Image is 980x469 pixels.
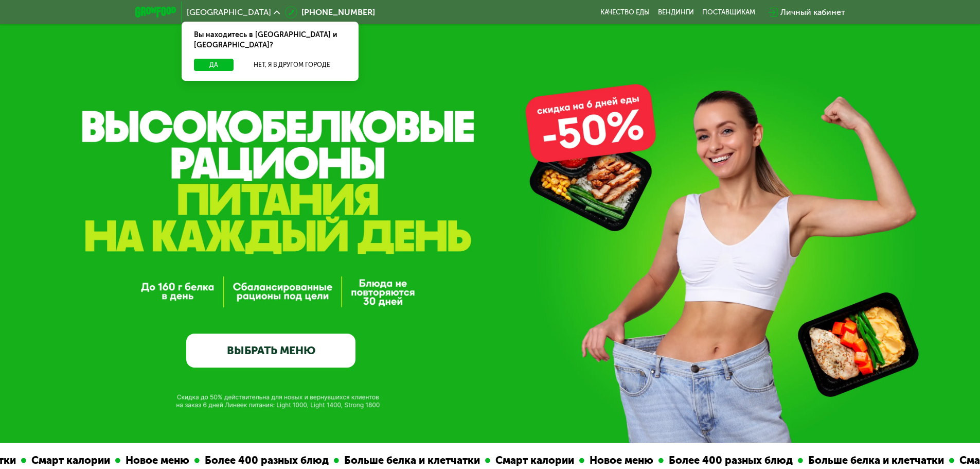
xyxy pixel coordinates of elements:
[160,453,294,468] div: Более 400 разных блюд
[545,453,619,468] div: Новое меню
[238,59,346,71] button: Нет, я в другом городе
[600,8,650,16] a: Качество еды
[194,59,234,71] button: Да
[451,453,540,468] div: Смарт калории
[187,8,271,16] span: [GEOGRAPHIC_DATA]
[186,334,355,368] a: ВЫБРАТЬ МЕНЮ
[658,8,694,16] a: Вендинги
[780,6,845,19] div: Личный кабинет
[299,453,446,468] div: Больше белка и клетчатки
[182,22,359,59] div: Вы находитесь в [GEOGRAPHIC_DATA] и [GEOGRAPHIC_DATA]?
[763,453,910,468] div: Больше белка и клетчатки
[81,453,155,468] div: Новое меню
[624,453,758,468] div: Более 400 разных блюд
[702,8,755,16] div: поставщикам
[285,6,375,19] a: [PHONE_NUMBER]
